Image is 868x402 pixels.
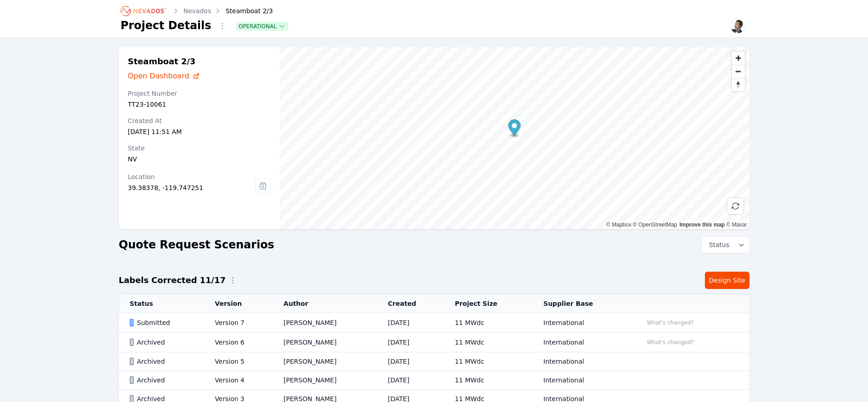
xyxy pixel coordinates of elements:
td: 11 MWdc [444,333,532,352]
button: Zoom out [732,65,745,78]
button: Zoom in [732,52,745,65]
td: Version 4 [204,371,273,390]
td: [DATE] [377,333,444,352]
td: International [533,333,632,352]
h1: Project Details [121,18,211,33]
th: Supplier Base [533,294,632,313]
td: [DATE] [377,313,444,333]
td: Version 5 [204,352,273,371]
h2: Labels Corrected 11/17 [119,274,226,287]
div: Steamboat 2/3 [213,6,273,15]
button: Reset bearing to north [732,78,745,91]
h2: Quote Request Scenarios [119,237,274,252]
div: Submitted [130,318,200,327]
td: 11 MWdc [444,313,532,333]
td: [PERSON_NAME] [272,352,377,371]
a: OpenStreetMap [633,222,677,228]
th: Author [272,294,377,313]
span: Open Dashboard [128,71,190,82]
div: State [128,144,271,153]
td: Version 7 [204,313,273,333]
button: What's changed? [643,337,698,347]
button: What's changed? [643,318,698,328]
a: Maxar [726,222,747,228]
button: Status [702,237,750,253]
div: Archived [130,376,200,385]
td: [DATE] [377,352,444,371]
div: Created At [128,116,271,125]
a: Mapbox [606,222,632,228]
canvas: Map [280,47,749,229]
td: Version 6 [204,333,273,352]
span: Status [705,240,729,249]
th: Project Size [444,294,532,313]
td: 11 MWdc [444,371,532,390]
td: [DATE] [377,371,444,390]
div: Project Number [128,89,271,98]
span: Reset bearing to north [732,78,745,91]
div: NV [128,155,271,164]
div: Archived [130,357,200,366]
div: Location [128,172,256,181]
tr: ArchivedVersion 6[PERSON_NAME][DATE]11 MWdcInternationalWhat's changed? [119,333,750,352]
tr: SubmittedVersion 7[PERSON_NAME][DATE]11 MWdcInternationalWhat's changed? [119,313,750,333]
nav: Breadcrumb [121,4,273,18]
div: Archived [130,338,200,347]
div: [DATE] 11:51 AM [128,127,271,136]
a: Nevados [184,6,211,15]
h2: Steamboat 2/3 [128,56,271,67]
a: Design Site [705,272,750,289]
td: [PERSON_NAME] [272,333,377,352]
th: Created [377,294,444,313]
div: 39.38378, -119.747251 [128,183,256,192]
td: [PERSON_NAME] [272,371,377,390]
tr: ArchivedVersion 5[PERSON_NAME][DATE]11 MWdcInternational [119,352,750,371]
td: International [533,352,632,371]
td: [PERSON_NAME] [272,313,377,333]
th: Status [119,294,204,313]
div: TT23-10061 [128,100,271,109]
button: Operational [237,23,288,30]
td: International [533,313,632,333]
td: International [533,371,632,390]
a: Open Dashboard [128,71,271,82]
th: Version [204,294,273,313]
div: Map marker [508,119,521,138]
img: Alex Kushner [730,19,745,34]
a: Improve this map [679,222,724,228]
td: 11 MWdc [444,352,532,371]
tr: ArchivedVersion 4[PERSON_NAME][DATE]11 MWdcInternational [119,371,750,390]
